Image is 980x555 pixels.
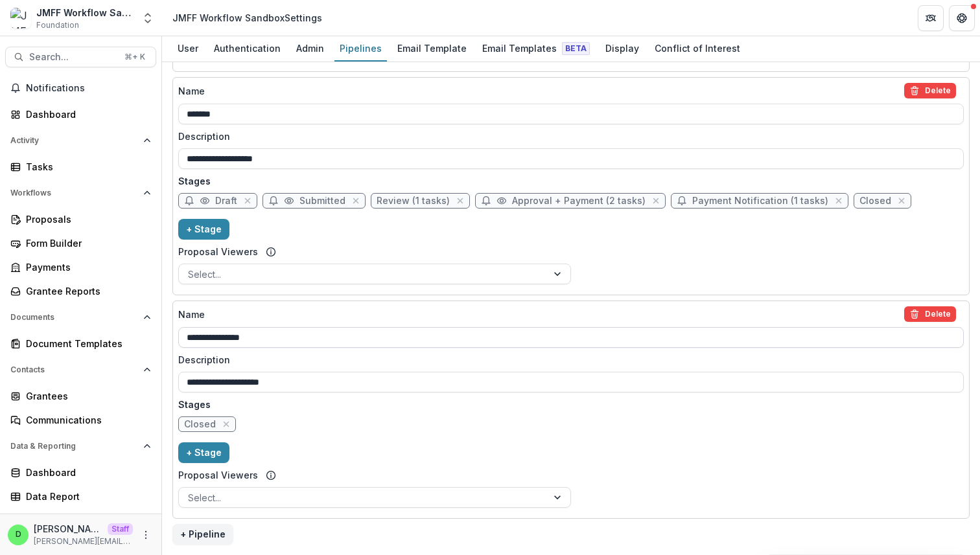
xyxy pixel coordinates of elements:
a: Dashboard [5,462,156,483]
a: Admin [291,36,329,62]
p: Stages [178,398,964,411]
a: Pipelines [334,36,387,62]
div: Payments [26,260,146,274]
span: Documents [10,313,138,322]
span: Closed [859,196,891,207]
button: delete [904,306,956,322]
a: Payments [5,256,156,278]
span: Activity [10,136,138,145]
a: Form Builder [5,232,156,254]
button: close [832,194,845,207]
div: Data Report [26,490,146,503]
a: Data Report [5,486,156,507]
button: Open Activity [5,130,156,151]
div: Proposals [26,212,146,226]
a: Proposals [5,209,156,230]
a: User [172,36,204,62]
div: JMFF Workflow Sandbox Settings [172,11,322,25]
div: Tasks [26,160,146,174]
div: Authentication [209,39,286,58]
button: Open Workflows [5,183,156,203]
button: Get Help [949,5,975,31]
span: Closed [184,419,216,430]
span: Approval + Payment (2 tasks) [512,196,646,207]
p: Staff [108,523,133,535]
div: Email Template [392,39,472,58]
a: Email Templates Beta [477,36,595,62]
div: Grantee Reports [26,284,146,298]
img: JMFF Workflow Sandbox [10,8,31,28]
p: [PERSON_NAME][EMAIL_ADDRESS][DOMAIN_NAME] [34,536,133,547]
div: JMFF Workflow Sandbox [36,6,134,19]
button: Open Data & Reporting [5,436,156,457]
div: Document Templates [26,337,146,350]
button: Notifications [5,78,156,98]
span: Draft [215,196,237,207]
span: Beta [562,42,590,55]
button: Open Contacts [5,359,156,380]
div: Dashboard [26,108,146,121]
button: More [138,527,154,543]
nav: breadcrumb [167,8,327,27]
button: Search... [5,47,156,67]
div: Dashboard [26,466,146,479]
button: close [649,194,662,207]
a: Document Templates [5,333,156,354]
div: Pipelines [334,39,387,58]
span: Submitted [299,196,345,207]
button: close [220,418,233,431]
div: Email Templates [477,39,595,58]
label: Proposal Viewers [178,468,258,482]
div: ⌘ + K [122,50,148,64]
button: Open Documents [5,307,156,328]
a: Grantee Reports [5,280,156,302]
button: + Stage [178,442,229,463]
label: Description [178,353,956,367]
div: Divyansh [16,530,21,539]
a: Email Template [392,36,472,62]
span: Foundation [36,19,79,31]
button: Open entity switcher [139,5,157,31]
span: Notifications [26,83,151,94]
button: delete [904,83,956,98]
button: Partners [918,5,944,31]
label: Description [178,130,956,143]
a: Display [600,36,644,62]
label: Proposal Viewers [178,245,258,258]
span: Payment Notification (1 tasks) [692,196,828,207]
button: close [454,194,467,207]
span: Data & Reporting [10,442,138,451]
p: Stages [178,174,964,188]
button: + Pipeline [172,524,233,545]
div: Form Builder [26,236,146,250]
p: [PERSON_NAME] [34,522,102,536]
p: Name [178,84,205,98]
span: Review (1 tasks) [377,196,450,207]
div: Display [600,39,644,58]
a: Communications [5,409,156,431]
div: Grantees [26,389,146,403]
span: Search... [29,52,117,63]
button: close [349,194,362,207]
a: Dashboard [5,104,156,125]
div: Admin [291,39,329,58]
div: Communications [26,413,146,427]
span: Contacts [10,365,138,374]
button: close [241,194,254,207]
span: Workflows [10,188,138,198]
div: User [172,39,204,58]
a: Tasks [5,156,156,177]
button: + Stage [178,219,229,240]
button: close [895,194,908,207]
a: Authentication [209,36,286,62]
p: Name [178,308,205,321]
a: Grantees [5,385,156,407]
div: Conflict of Interest [649,39,745,58]
a: Conflict of Interest [649,36,745,62]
